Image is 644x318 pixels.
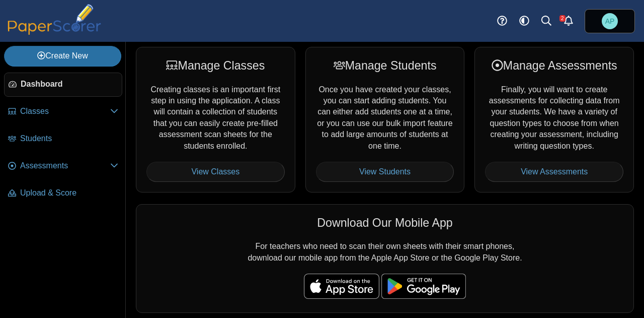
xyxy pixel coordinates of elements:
[20,187,118,199] span: Upload & Score
[381,274,466,299] img: google-play-badge.png
[4,127,122,151] a: Students
[605,18,615,25] span: Adam Pianka
[305,47,465,193] div: Once you have created your classes, you can start adding students. You can either add students on...
[557,10,580,32] a: Alerts
[4,28,105,36] a: PaperScorer
[585,9,635,33] a: Adam Pianka
[20,106,110,117] span: Classes
[4,100,122,124] a: Classes
[4,181,122,206] a: Upload & Score
[474,47,634,193] div: Finally, you will want to create assessments for collecting data from your students. We have a va...
[146,57,285,74] div: Manage Classes
[136,47,295,193] div: Creating classes is an important first step in using the application. A class will contain a coll...
[21,79,118,90] span: Dashboard
[146,215,623,231] div: Download Our Mobile App
[4,46,121,66] a: Create New
[316,162,454,182] a: View Students
[316,57,454,74] div: Manage Students
[4,73,122,97] a: Dashboard
[20,160,110,171] span: Assessments
[4,4,105,35] img: PaperScorer
[20,133,118,144] span: Students
[304,274,379,299] img: apple-store-badge.svg
[4,154,122,178] a: Assessments
[485,162,623,182] a: View Assessments
[602,13,618,29] span: Adam Pianka
[485,57,623,74] div: Manage Assessments
[136,204,634,313] div: For teachers who need to scan their own sheets with their smart phones, download our mobile app f...
[146,162,285,182] a: View Classes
